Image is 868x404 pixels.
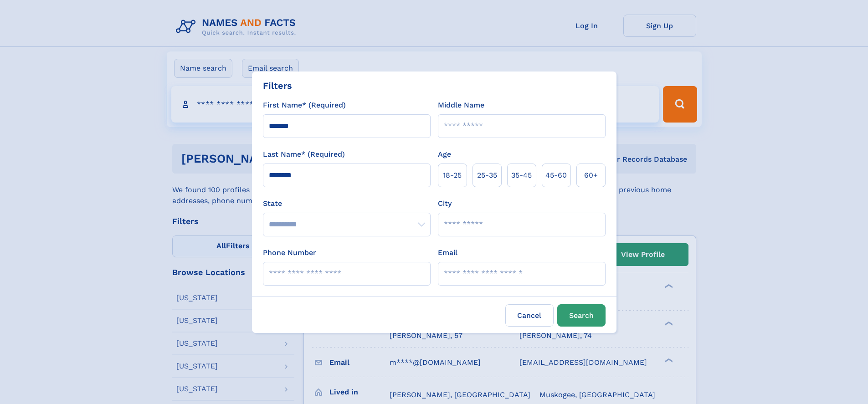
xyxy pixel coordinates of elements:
[557,304,606,327] button: Search
[263,79,292,92] div: Filters
[438,198,452,209] label: City
[438,149,451,160] label: Age
[511,170,532,181] span: 35‑45
[443,170,462,181] span: 18‑25
[263,149,345,160] label: Last Name* (Required)
[438,100,484,111] label: Middle Name
[545,170,567,181] span: 45‑60
[505,304,554,327] label: Cancel
[263,100,346,111] label: First Name* (Required)
[477,170,497,181] span: 25‑35
[263,247,316,258] label: Phone Number
[584,170,598,181] span: 60+
[263,198,431,209] label: State
[438,247,457,258] label: Email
